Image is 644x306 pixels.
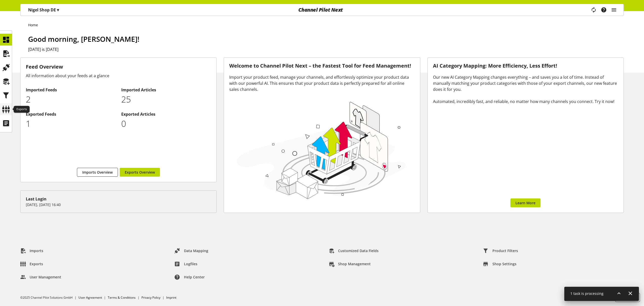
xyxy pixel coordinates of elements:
a: Logfiles [171,259,201,269]
span: Shop Settings [492,261,516,267]
span: User Management [30,274,61,280]
p: 1 [26,117,116,130]
div: Last Login [26,196,211,202]
h2: Exported Articles [121,111,211,117]
h2: Imported Articles [121,87,211,93]
h3: AI Category Mapping: More Efficiency, Less Effort! [433,63,618,69]
li: ©2025 Channel Pilot Solutions GmbH [20,295,78,300]
h3: Feed Overview [26,63,211,71]
span: Imports [30,248,43,253]
h3: Welcome to Channel Pilot Next – the Fastest Tool for Feed Management! [229,63,414,69]
a: Imports Overview [77,168,118,177]
a: Data Mapping [171,246,212,255]
a: Privacy Policy [141,295,160,300]
p: 0 [121,117,211,130]
span: Exports Overview [125,170,155,175]
nav: main navigation [20,4,624,16]
a: Terms & Conditions [108,295,136,300]
img: 78e1b9dcff1e8392d83655fcfc870417.svg [234,99,408,201]
a: Imports [16,246,47,255]
span: Shop Management [338,261,371,267]
span: Logfiles [184,261,197,267]
span: Exports [30,261,43,267]
a: Help center [171,273,209,282]
a: Exports [16,259,47,269]
span: Product Filters [492,248,518,253]
a: Shop Management [325,259,375,269]
span: Data Mapping [184,248,208,253]
span: Learn More [515,200,535,206]
h2: Exported Feeds [26,111,116,117]
a: Shop Settings [479,259,521,269]
a: Product Filters [479,246,522,255]
a: User Management [16,273,65,282]
div: All information about your feeds at a glance [26,73,211,79]
a: Exports Overview [120,168,160,177]
a: Learn More [510,198,541,207]
a: Imprint [166,295,176,300]
p: Nigel Shop DE [28,7,59,13]
div: Import your product feed, manage your channels, and effortlessly optimize your product data with ... [229,74,414,92]
p: [DATE], [DATE] 16:40 [26,202,211,207]
a: Customized Data Fields [325,246,383,255]
p: 25 [121,93,211,106]
h2: Imported Feeds [26,87,116,93]
span: Imports Overview [82,170,113,175]
p: 2 [26,93,116,106]
span: Help center [184,274,205,280]
div: Our new AI Category Mapping changes everything – and saves you a lot of time. Instead of manually... [433,74,618,105]
a: User Agreement [78,295,102,300]
h2: [DATE] is [DATE] [28,46,624,52]
span: Customized Data Fields [338,248,379,253]
span: Good morning, [PERSON_NAME]! [28,34,139,44]
span: ▾ [57,7,59,13]
div: Exports [14,106,30,113]
span: 1 task is processing [570,291,604,296]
